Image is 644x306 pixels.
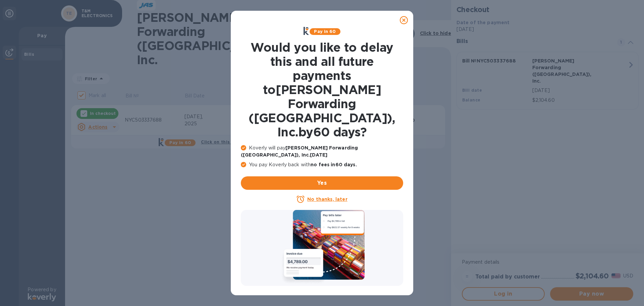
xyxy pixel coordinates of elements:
[307,196,347,202] u: No thanks, later
[311,162,357,167] b: no fees in 60 days .
[241,176,403,190] button: Yes
[241,40,403,139] h1: Would you like to delay this and all future payments to [PERSON_NAME] Forwarding ([GEOGRAPHIC_DAT...
[241,145,358,158] b: [PERSON_NAME] Forwarding ([GEOGRAPHIC_DATA]), Inc. [DATE]
[241,144,403,159] p: Koverly will pay
[314,29,336,34] b: Pay in 60
[241,161,403,168] p: You pay Koverly back with
[246,179,398,187] span: Yes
